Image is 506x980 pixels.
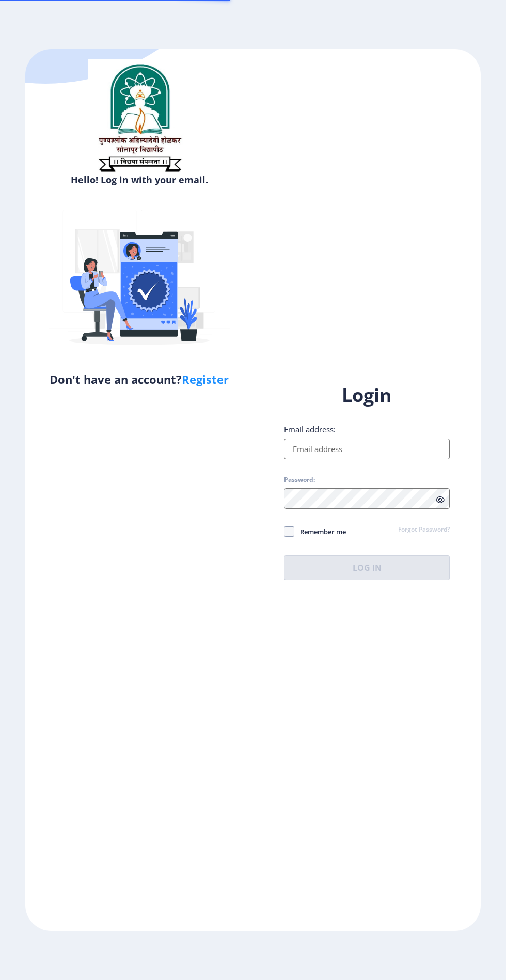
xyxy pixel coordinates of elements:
[49,190,230,371] img: Verified-rafiki.svg
[88,59,191,176] img: sulogo.png
[284,424,336,434] label: Email address:
[294,525,346,538] span: Remember me
[284,555,450,580] button: Log In
[33,371,245,387] h5: Don't have an account?
[33,174,245,186] h6: Hello! Log in with your email.
[398,525,450,535] a: Forgot Password?
[284,439,450,459] input: Email address
[284,476,315,484] label: Password:
[284,383,450,408] h1: Login
[182,371,229,387] a: Register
